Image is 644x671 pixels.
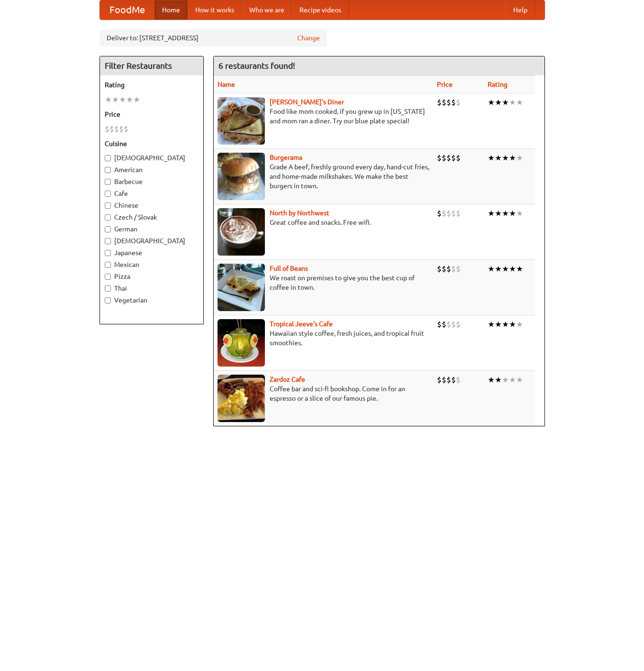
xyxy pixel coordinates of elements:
[437,319,442,330] li: $
[446,264,451,274] li: $
[218,218,429,227] p: Great coffee and snacks. Free wifi.
[270,265,308,272] a: Full of Beans
[456,264,461,274] li: $
[488,264,495,274] li: ★
[442,208,446,219] li: $
[509,375,516,385] li: ★
[446,208,451,219] li: $
[502,264,509,274] li: ★
[442,264,446,274] li: $
[218,375,265,422] img: zardoz.jpg
[218,162,429,191] p: Grade A beef, freshly ground every day, hand-cut fries, and home-made milkshakes. We make the bes...
[218,329,429,348] p: Hawaiian style coffee, fresh juices, and tropical fruit smoothies.
[516,97,523,108] li: ★
[105,94,112,105] li: ★
[509,208,516,219] li: ★
[105,226,111,232] input: German
[105,250,111,256] input: Japanese
[105,165,199,175] label: American
[516,264,523,274] li: ★
[105,224,199,234] label: German
[100,29,327,46] div: Deliver to: [STREET_ADDRESS]
[509,97,516,108] li: ★
[105,238,111,244] input: [DEMOGRAPHIC_DATA]
[218,384,429,403] p: Coffee bar and sci-fi bookshop. Come in for an espresso or a slice of our famous pie.
[488,153,495,163] li: ★
[495,208,502,219] li: ★
[451,97,456,108] li: $
[488,97,495,108] li: ★
[109,124,114,134] li: $
[105,214,111,221] input: Czech / Slovak
[495,153,502,163] li: ★
[495,97,502,108] li: ★
[105,189,199,198] label: Cafe
[105,248,199,257] label: Japanese
[242,0,292,19] a: Who we are
[451,208,456,219] li: $
[119,94,126,105] li: ★
[437,375,442,385] li: $
[270,154,302,161] a: Burgerama
[119,124,124,134] li: $
[105,272,199,281] label: Pizza
[105,284,199,293] label: Thai
[105,179,111,185] input: Barbecue
[105,191,111,197] input: Cafe
[509,319,516,330] li: ★
[100,56,203,75] h4: Filter Restaurants
[442,319,446,330] li: $
[506,0,535,19] a: Help
[100,0,154,19] a: FoodMe
[124,124,128,134] li: $
[437,208,442,219] li: $
[105,155,111,161] input: [DEMOGRAPHIC_DATA]
[105,295,199,305] label: Vegetarian
[495,264,502,274] li: ★
[509,153,516,163] li: ★
[442,97,446,108] li: $
[218,319,265,367] img: jeeves.jpg
[437,97,442,108] li: $
[105,236,199,246] label: [DEMOGRAPHIC_DATA]
[495,319,502,330] li: ★
[270,376,305,383] b: Zardoz Cafe
[502,208,509,219] li: ★
[437,81,453,88] a: Price
[270,320,333,328] a: Tropical Jeeve's Cafe
[112,94,119,105] li: ★
[218,264,265,311] img: beans.jpg
[105,177,199,186] label: Barbecue
[509,264,516,274] li: ★
[105,139,199,148] h5: Cuisine
[502,375,509,385] li: ★
[456,153,461,163] li: $
[218,61,295,70] ng-pluralize: 6 restaurants found!
[446,375,451,385] li: $
[516,375,523,385] li: ★
[297,33,320,43] a: Change
[133,94,140,105] li: ★
[218,273,429,292] p: We roast on premises to give you the best cup of coffee in town.
[218,153,265,200] img: burgerama.jpg
[442,153,446,163] li: $
[114,124,119,134] li: $
[446,97,451,108] li: $
[292,0,349,19] a: Recipe videos
[105,153,199,163] label: [DEMOGRAPHIC_DATA]
[126,94,133,105] li: ★
[488,319,495,330] li: ★
[218,81,235,88] a: Name
[442,375,446,385] li: $
[502,153,509,163] li: ★
[451,375,456,385] li: $
[105,274,111,280] input: Pizza
[270,98,344,106] a: [PERSON_NAME]'s Diner
[456,208,461,219] li: $
[270,209,329,217] a: North by Northwest
[516,208,523,219] li: ★
[105,202,111,209] input: Chinese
